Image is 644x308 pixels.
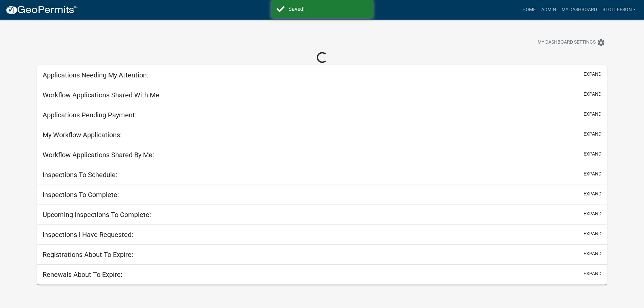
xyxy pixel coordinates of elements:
button: expand [583,71,601,78]
h5: Workflow Applications Shared By Me: [43,151,154,159]
div: Saved! [288,5,368,13]
h5: Applications Needing My Attention: [43,71,148,79]
h5: Inspections To Complete: [43,191,119,199]
button: expand [583,91,601,98]
h5: Renewals About To Expire: [43,270,122,279]
button: expand [583,150,601,158]
button: expand [583,190,601,197]
a: Admin [539,3,559,16]
button: expand [583,170,601,177]
h5: Applications Pending Payment: [43,111,137,119]
button: expand [583,131,601,138]
button: expand [583,230,601,237]
h5: Workflow Applications Shared With Me: [43,91,161,99]
button: expand [583,111,601,118]
a: My Dashboard [559,3,600,16]
h5: Upcoming Inspections To Complete: [43,211,151,219]
h5: Inspections I Have Requested: [43,231,133,239]
a: Home [520,3,539,16]
h5: Registrations About To Expire: [43,251,133,259]
span: My Dashboard Settings [538,39,596,47]
h5: My Workflow Applications: [43,131,122,139]
button: expand [583,250,601,257]
i: settings [597,39,605,47]
button: expand [583,270,601,277]
button: My Dashboard Settingssettings [532,36,611,49]
h5: Inspections To Schedule: [43,171,117,179]
a: btollefson [600,3,639,16]
button: expand [583,210,601,217]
